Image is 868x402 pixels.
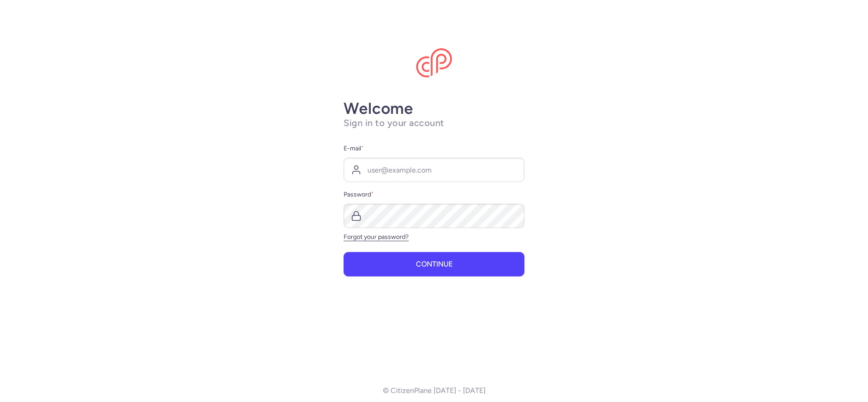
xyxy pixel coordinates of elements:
[344,189,524,200] label: Password
[344,99,413,118] strong: Welcome
[383,387,486,395] p: © CitizenPlane [DATE] - [DATE]
[344,233,409,241] a: Forgot your password?
[416,260,453,268] span: Continue
[344,158,524,182] input: user@example.com
[416,48,452,78] img: CitizenPlane logo
[344,117,524,129] h1: Sign in to your account
[344,143,524,154] label: E-mail
[344,252,524,276] button: Continue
